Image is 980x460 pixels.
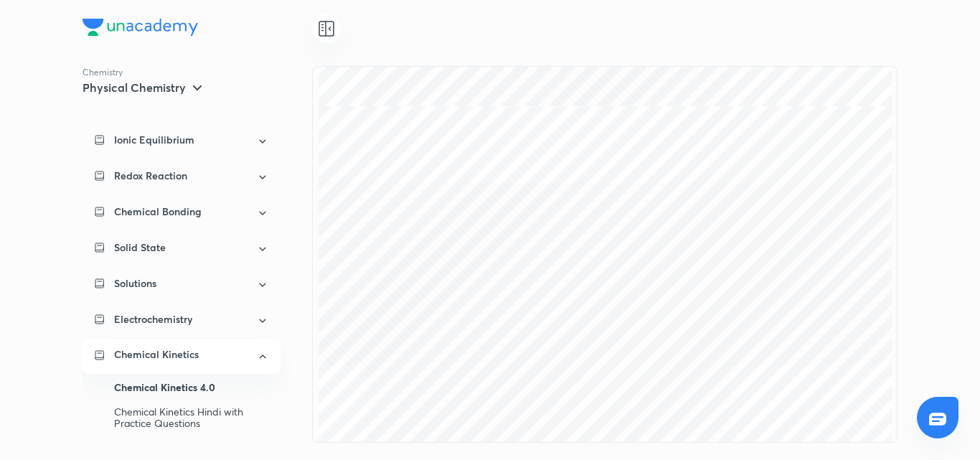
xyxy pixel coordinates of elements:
[114,133,194,147] p: Ionic Equilibrium
[114,240,166,255] p: Solid State
[114,205,202,219] p: Chemical Bonding
[83,80,186,95] h5: Physical Chemistry
[83,19,198,36] img: Company Logo
[114,348,199,361] p: Chemical Kinetics
[114,276,156,291] p: Solutions
[114,169,187,183] p: Redox Reaction
[83,66,312,79] p: Chemistry
[114,312,192,327] p: Electrochemistry
[114,400,269,436] div: Chemical Kinetics Hindi with Practice Questions
[114,375,269,400] div: Chemical Kinetics 4.0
